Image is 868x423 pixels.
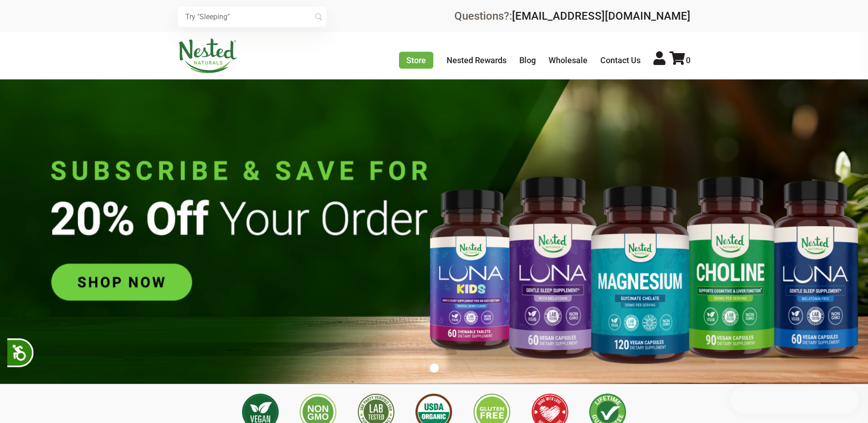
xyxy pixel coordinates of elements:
[669,55,690,65] a: 0
[447,55,507,65] a: Nested Rewards
[430,363,439,373] button: 1 of 1
[178,7,326,27] input: Try "Sleeping"
[686,55,690,65] span: 0
[399,52,433,69] a: Store
[178,38,237,73] img: Nested Naturals
[600,55,641,65] a: Contact Us
[512,10,690,22] a: [EMAIL_ADDRESS][DOMAIN_NAME]
[730,386,859,414] iframe: Button to open loyalty program pop-up
[549,55,588,65] a: Wholesale
[519,55,536,65] a: Blog
[454,11,690,22] div: Questions?:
